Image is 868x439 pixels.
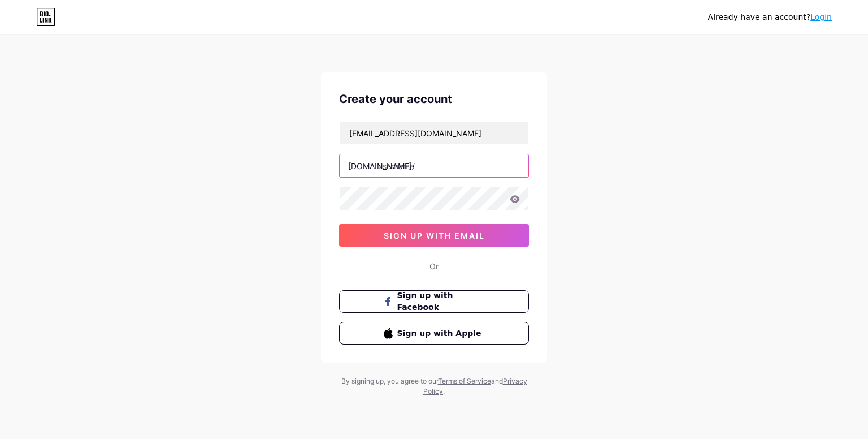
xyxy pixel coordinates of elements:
[339,91,529,107] div: Create your account
[397,328,485,339] span: Sign up with Apple
[339,290,529,313] button: Sign up with Facebook
[348,160,415,172] div: [DOMAIN_NAME]/
[338,376,530,397] div: By signing up, you agree to our and .
[708,11,832,23] div: Already have an account?
[810,12,832,21] a: Login
[397,290,485,313] span: Sign up with Facebook
[340,154,528,177] input: username
[438,377,491,385] a: Terms of Service
[339,224,529,247] button: sign up with email
[429,260,439,272] div: Or
[340,122,528,144] input: Email
[384,231,485,240] span: sign up with email
[339,322,529,345] button: Sign up with Apple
